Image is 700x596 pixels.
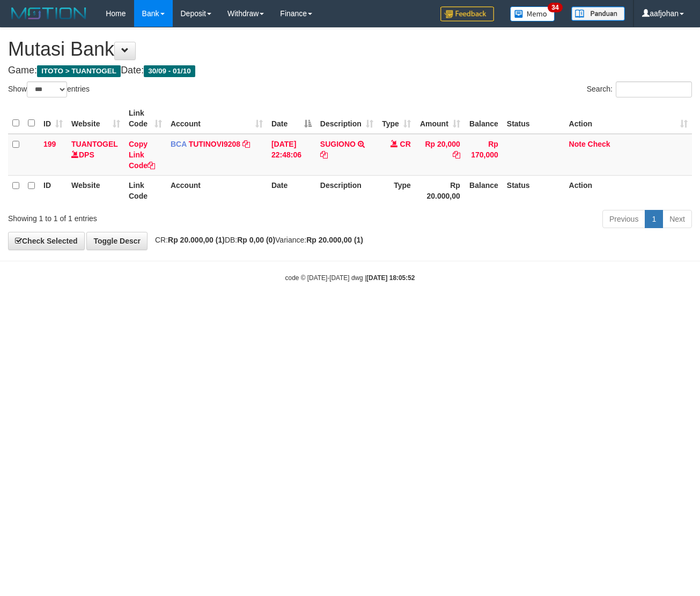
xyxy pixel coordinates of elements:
[189,140,240,148] a: TUTINOVI9208
[415,103,465,134] th: Amount: activate to sort column ascending
[267,134,316,176] td: [DATE] 22:48:06
[503,103,565,134] th: Status
[67,134,124,176] td: DPS
[587,81,692,97] label: Search:
[8,65,692,76] h4: Game: Date:
[569,140,586,148] a: Note
[565,103,692,134] th: Action: activate to sort column ascending
[237,236,275,244] strong: Rp 0,00 (0)
[400,140,411,148] span: CR
[171,140,187,148] span: BCA
[67,103,124,134] th: Website: activate to sort column ascending
[8,39,692,60] h1: Mutasi Bank
[465,134,503,176] td: Rp 170,000
[378,103,415,134] th: Type: activate to sort column ascending
[267,103,316,134] th: Date: activate to sort column descending
[602,210,645,228] a: Previous
[86,232,148,250] a: Toggle Descr
[645,210,663,228] a: 1
[565,175,692,206] th: Action
[453,150,460,159] a: Copy Rp 20,000 to clipboard
[43,140,56,148] span: 199
[415,175,465,206] th: Rp 20.000,00
[503,175,565,206] th: Status
[306,236,363,244] strong: Rp 20.000,00 (1)
[285,274,415,282] small: code © [DATE]-[DATE] dwg |
[588,140,610,148] a: Check
[166,103,267,134] th: Account: activate to sort column ascending
[8,232,85,250] a: Check Selected
[267,175,316,206] th: Date
[415,134,465,176] td: Rp 20,000
[465,175,503,206] th: Balance
[8,81,90,97] label: Show entries
[320,140,356,148] a: SUGIONO
[166,175,267,206] th: Account
[366,274,415,282] strong: [DATE] 18:05:52
[27,81,67,97] select: Showentries
[378,175,415,206] th: Type
[39,103,67,134] th: ID: activate to sort column ascending
[8,5,90,21] img: MOTION_logo.png
[242,140,250,148] a: Copy TUTINOVI9208 to clipboard
[320,150,328,159] a: Copy SUGIONO to clipboard
[662,210,692,228] a: Next
[150,236,363,244] span: CR: DB: Variance:
[510,6,555,21] img: Button%20Memo.svg
[548,3,562,12] span: 34
[71,140,118,148] a: TUANTOGEL
[39,175,67,206] th: ID
[316,103,378,134] th: Description: activate to sort column ascending
[440,6,494,21] img: Feedback.jpg
[144,65,195,77] span: 30/09 - 01/10
[124,103,166,134] th: Link Code: activate to sort column ascending
[616,81,692,97] input: Search:
[8,209,284,224] div: Showing 1 to 1 of 1 entries
[129,140,155,170] a: Copy Link Code
[316,175,378,206] th: Description
[168,236,225,244] strong: Rp 20.000,00 (1)
[67,175,124,206] th: Website
[571,6,625,21] img: panduan.png
[124,175,166,206] th: Link Code
[37,65,121,77] span: ITOTO > TUANTOGEL
[465,103,503,134] th: Balance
